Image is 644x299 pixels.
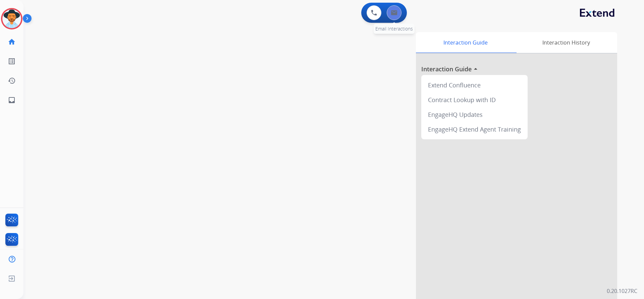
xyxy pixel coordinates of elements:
p: 0.20.1027RC [607,287,637,295]
mat-icon: home [8,38,16,46]
div: Contract Lookup with ID [424,92,525,107]
div: EngageHQ Extend Agent Training [424,122,525,137]
div: Interaction History [515,32,617,53]
span: Email Interactions [375,25,413,32]
div: Interaction Guide [416,32,515,53]
mat-icon: list_alt [8,57,16,65]
div: EngageHQ Updates [424,107,525,122]
mat-icon: inbox [8,96,16,104]
img: avatar [2,9,21,28]
div: Extend Confluence [424,78,525,92]
mat-icon: history [8,77,16,85]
